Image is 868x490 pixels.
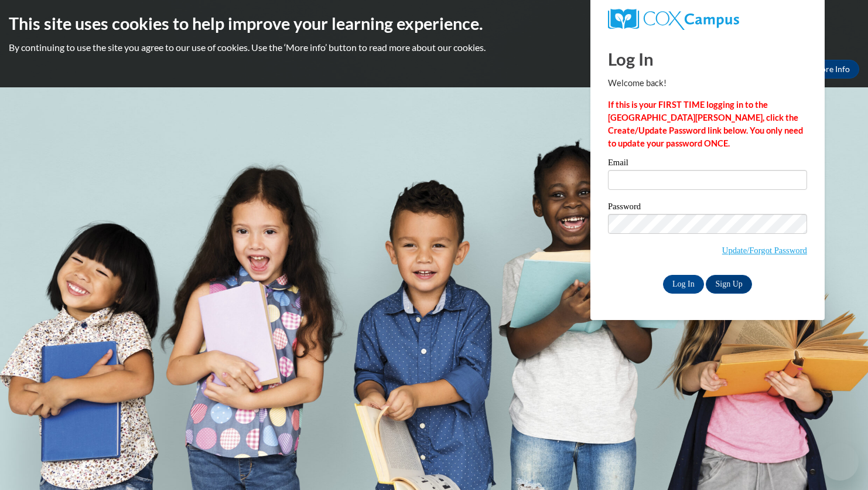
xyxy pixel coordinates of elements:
a: Sign Up [706,275,751,294]
a: COX Campus [608,9,807,30]
iframe: Button to launch messaging window [821,443,859,481]
strong: If this is your FIRST TIME logging in to the [GEOGRAPHIC_DATA][PERSON_NAME], click the Create/Upd... [608,100,803,148]
input: Log In [663,275,704,294]
img: COX Campus [608,9,739,30]
p: By continuing to use the site you agree to our use of cookies. Use the ‘More info’ button to read... [9,41,859,54]
p: Welcome back! [608,77,807,90]
label: Password [608,202,807,214]
a: More Info [804,60,859,79]
h2: This site uses cookies to help improve your learning experience. [9,12,859,35]
h1: Log In [608,47,807,71]
a: Update/Forgot Password [722,246,807,255]
label: Email [608,158,807,170]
